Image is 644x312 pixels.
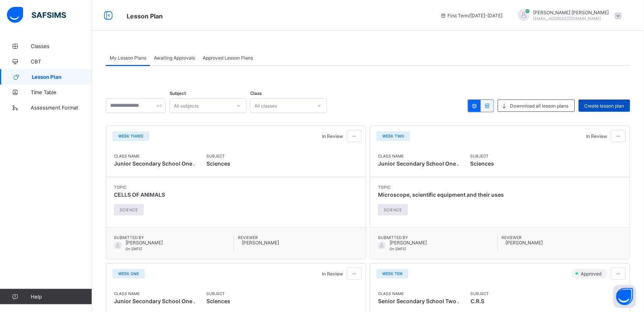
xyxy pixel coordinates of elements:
[384,207,402,212] span: SCIENCE
[322,133,343,139] span: In Review
[506,240,543,246] span: [PERSON_NAME]
[378,235,498,240] span: Submitted By
[127,12,163,20] span: Lesson Plan
[471,158,494,169] span: Sciences
[174,98,198,113] div: All subjects
[580,271,604,277] span: Approved
[378,298,459,304] span: Senior Secondary School Two .
[114,298,195,304] span: Junior Secondary School One .
[502,235,622,240] span: Reviewer
[390,247,406,251] span: On [DATE]
[250,91,262,96] span: Class
[114,185,165,189] span: Topic
[378,191,504,198] span: Microscope, scientific equipment and their uses
[206,296,230,307] span: Sciences
[31,43,92,49] span: Classes
[238,235,358,240] span: Reviewer
[170,91,186,96] span: Subject
[206,291,230,296] span: Subject
[242,240,279,246] span: [PERSON_NAME]
[533,16,601,21] span: [EMAIL_ADDRESS][DOMAIN_NAME]
[471,296,489,307] span: C.R.S
[125,240,163,246] span: [PERSON_NAME]
[31,294,92,300] span: Help
[118,271,139,276] span: WEEK ONE
[114,154,195,158] span: Class Name
[510,9,626,22] div: ElizabethDamsa Torkwase
[32,74,92,80] span: Lesson Plan
[206,158,230,169] span: Sciences
[254,98,277,113] div: All classes
[510,103,569,109] span: Downnload all lesson plans
[613,285,636,308] button: Open asap
[390,240,427,246] span: [PERSON_NAME]
[154,55,195,61] span: Awaiting Approvals
[114,191,165,198] span: CELLS OF ANIMALS
[114,160,195,167] span: Junior Secondary School One .
[382,271,403,276] span: Week Ten
[378,185,504,189] span: Topic
[471,291,489,296] span: Subject
[378,160,459,167] span: Junior Secondary School One .
[440,13,503,18] span: session/term information
[7,7,66,23] img: safsims
[378,154,459,158] span: Class Name
[203,55,253,61] span: Approved Lesson Plans
[471,154,494,158] span: Subject
[586,133,607,139] span: In Review
[378,291,459,296] span: Class Name
[114,291,195,296] span: Class Name
[120,207,138,212] span: SCIENCE
[118,134,144,138] span: WEEK THREE
[125,247,142,251] span: On [DATE]
[382,134,404,138] span: WEEK TWO
[31,105,92,111] span: Assessment Format
[110,55,146,61] span: My Lesson Plans
[322,271,343,277] span: In Review
[206,154,230,158] span: Subject
[114,235,234,240] span: Submitted By
[31,89,92,95] span: Time Table
[533,10,609,15] span: [PERSON_NAME] [PERSON_NAME]
[31,58,92,65] span: CBT
[585,103,624,109] span: Create lesson plan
